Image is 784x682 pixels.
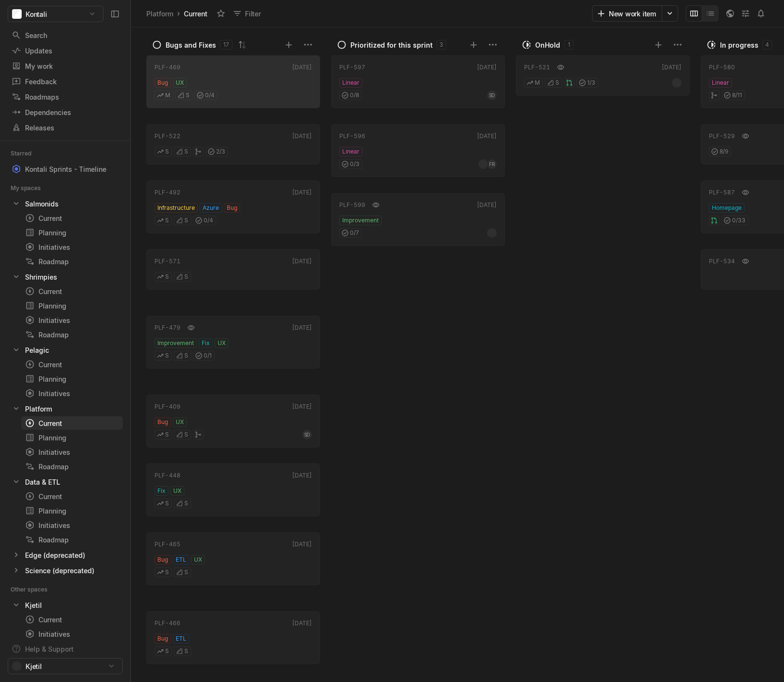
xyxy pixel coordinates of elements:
[165,351,169,360] span: S
[146,316,320,369] a: PLF-479[DATE]ImprovementFixUXSS0/1
[25,404,52,414] div: Platform
[8,105,123,119] a: Dependencies
[8,598,123,612] a: Kjetil
[25,462,119,472] div: Roadmap
[25,566,94,576] div: Science (deprecated)
[477,201,497,209] div: [DATE]
[489,90,495,100] span: SD
[146,529,320,588] div: PLF-465[DATE]BugETLUXSS
[205,91,215,100] span: 0 / 4
[146,52,320,111] div: PLF-469[DATE]BugUXMS0/4
[292,540,312,549] div: [DATE]
[292,132,312,141] div: [DATE]
[184,272,188,281] span: S
[146,532,320,585] a: PLF-465[DATE]BugETLUXSS
[146,608,320,667] div: PLF-466[DATE]BugETLSS
[21,255,123,268] a: Roadmap
[8,59,123,73] a: My work
[25,257,119,267] div: Roadmap
[8,658,123,674] button: Kjetil
[8,120,123,135] a: Releases
[339,132,365,141] div: PLF-596
[21,533,123,546] a: Roadmap
[702,5,719,22] button: Change to mode list_view
[146,392,320,450] div: PLF-409[DATE]BugUXSSSD
[720,147,728,156] span: 8 / 9
[25,242,119,252] div: Initiatives
[8,475,123,489] a: Data & ETL
[25,330,119,340] div: Roadmap
[146,178,320,236] div: PLF-492[DATE]InfrastructureAzureBugSS0/4
[712,78,729,87] span: Linear
[21,240,123,254] a: Initiatives
[8,270,123,283] div: Shrimpies
[144,7,175,20] a: Platform
[157,487,166,495] span: Fix
[204,216,213,225] span: 0 / 4
[157,418,168,426] span: Bug
[157,555,168,564] span: Bug
[292,257,312,266] div: [DATE]
[173,487,181,495] span: UX
[157,339,194,347] span: Improvement
[331,190,505,249] div: PLF-599[DATE]Improvement0/7
[194,555,202,564] span: UX
[331,55,505,108] a: PLF-597[DATE]Linear0/8SD
[25,360,119,370] div: Current
[12,61,119,71] div: My work
[146,461,320,519] div: PLF-448[DATE]FixUXSS
[339,201,365,209] div: PLF-599
[165,272,169,281] span: S
[8,43,123,58] a: Updates
[8,74,123,89] a: Feedback
[154,90,173,100] button: M
[686,5,719,22] div: board and list toggle
[331,193,505,246] a: PLF-599[DATE]Improvement0/7
[220,40,232,50] div: 17
[177,9,180,18] div: ›
[21,445,123,459] a: Initiatives
[8,402,123,415] a: Platform
[12,92,119,102] div: Roadmaps
[176,634,186,643] span: ETL
[176,78,184,87] span: UX
[8,548,123,562] div: Edge (deprecated)
[25,301,119,311] div: Planning
[184,351,188,360] span: S
[535,78,540,87] span: M
[331,52,505,111] div: PLF-597[DATE]Linear0/8SD
[21,627,123,641] a: Initiatives
[146,395,320,448] a: PLF-409[DATE]BugUXSSSD
[184,147,188,156] span: S
[304,430,310,439] span: SD
[25,491,119,502] div: Current
[350,160,360,168] span: 0 / 3
[146,52,324,682] div: grid
[175,90,193,100] button: S
[21,372,123,386] a: Planning
[154,471,180,480] div: PLF-448
[146,9,173,19] div: Platform
[182,7,209,20] div: Current
[564,40,574,50] div: 1
[437,40,446,50] div: 3
[25,228,119,238] div: Planning
[146,246,320,293] div: PLF-571[DATE]SS
[8,197,123,210] a: Salmonids
[292,471,312,480] div: [DATE]
[25,477,60,487] div: Data & ETL
[146,55,320,108] a: PLF-469[DATE]BugUXMS0/4
[516,52,694,682] div: grid
[11,183,52,193] div: My spaces
[176,418,184,426] span: UX
[216,147,225,156] span: 2 / 3
[21,226,123,239] a: Planning
[25,164,106,174] div: Kontali Sprints - Timeline
[709,132,735,141] div: PLF-529
[732,216,745,225] span: 0 / 33
[21,460,123,473] a: Roadmap
[21,489,123,503] a: Current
